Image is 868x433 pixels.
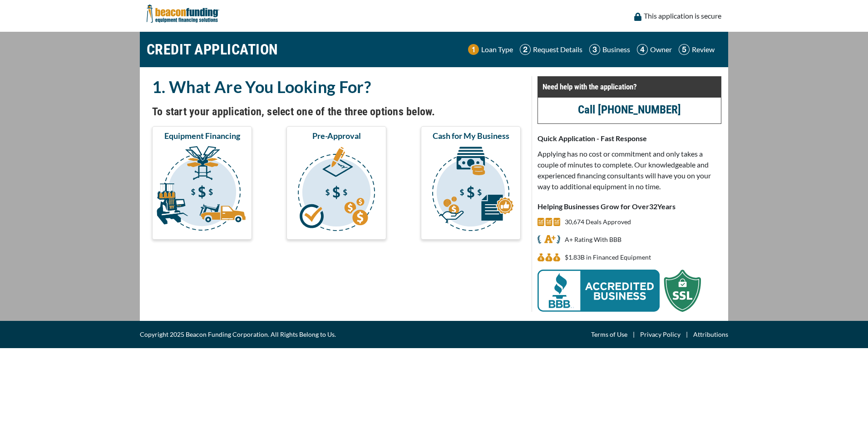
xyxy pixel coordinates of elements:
p: 30,674 Deals Approved [565,216,631,227]
p: Quick Application - Fast Response [538,133,721,144]
button: Pre-Approval [286,126,386,240]
img: BBB Acredited Business and SSL Protection [538,270,701,312]
h1: CREDIT APPLICATION [147,36,278,63]
p: Owner [650,44,672,55]
a: Terms of Use [591,329,627,340]
p: Applying has no cost or commitment and only takes a couple of minutes to complete. Our knowledgea... [538,148,721,192]
button: Equipment Financing [152,126,252,240]
p: Need help with the application? [542,81,716,92]
span: Copyright 2025 Beacon Funding Corporation. All Rights Belong to Us. [140,329,336,340]
span: Pre-Approval [312,130,361,141]
img: Step 1 [468,44,479,55]
p: Loan Type [481,44,513,55]
span: Equipment Financing [164,130,240,141]
p: $1,833,035,340 in Financed Equipment [565,252,651,263]
p: Review [692,44,715,55]
p: Helping Businesses Grow for Over Years [538,201,721,212]
img: lock icon to convery security [634,13,641,21]
span: Cash for My Business [433,130,509,141]
img: Step 2 [520,44,531,55]
p: Request Details [533,44,582,55]
a: Privacy Policy [640,329,681,340]
span: | [627,329,640,340]
img: Step 4 [637,44,648,55]
span: | [681,329,693,340]
img: Pre-Approval [288,145,385,236]
a: Attributions [693,329,728,340]
p: This application is secure [644,10,721,21]
a: Call [PHONE_NUMBER] [578,103,681,116]
p: Business [602,44,630,55]
button: Cash for My Business [421,126,521,240]
span: 32 [649,202,657,211]
h4: To start your application, select one of the three options below. [152,104,521,119]
img: Equipment Financing [154,145,250,236]
p: A+ Rating With BBB [565,234,621,245]
img: Cash for My Business [423,145,519,236]
img: Step 5 [679,44,690,55]
img: Step 3 [589,44,600,55]
h2: 1. What Are You Looking For? [152,76,521,97]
